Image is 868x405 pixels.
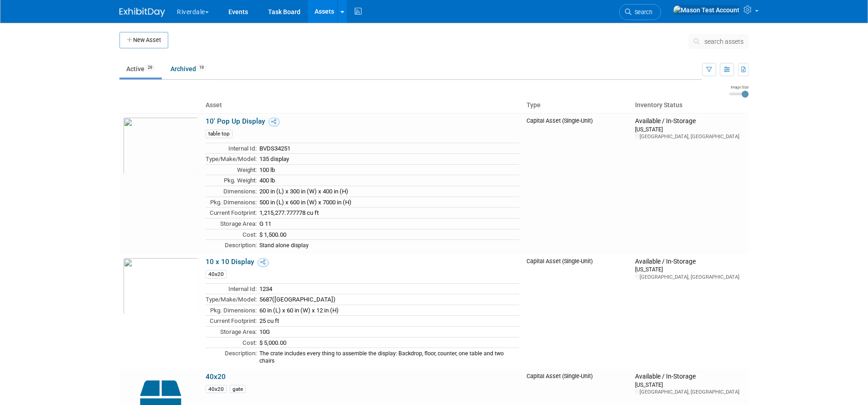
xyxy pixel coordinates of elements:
[257,294,519,305] td: 5687([GEOGRAPHIC_DATA])
[206,385,227,394] div: 40x20
[259,177,275,184] span: 400 lb
[257,143,519,154] td: BVDS34251
[259,188,348,195] span: 200 in (L) x 300 in (W) x 400 in (H)
[206,164,257,175] td: Weight:
[704,38,744,45] span: search assets
[202,98,523,113] th: Asset
[206,305,257,316] td: Pkg. Dimensions:
[635,265,745,273] div: [US_STATE]
[206,283,257,294] td: Internal Id:
[196,64,207,71] span: 19
[635,274,745,280] div: [GEOGRAPHIC_DATA], [GEOGRAPHIC_DATA]
[635,125,745,133] div: [US_STATE]
[635,381,745,389] div: [US_STATE]
[729,84,749,90] div: Image Size
[259,242,519,249] div: Stand alone display
[257,316,519,327] td: 25 cu ft
[145,64,155,71] span: 29
[257,218,519,229] td: G 11
[206,240,257,250] td: Description:
[635,258,745,266] div: Available / In-Storage
[206,348,257,365] td: Description:
[619,4,661,20] a: Search
[119,32,168,48] button: New Asset
[635,117,745,125] div: Available / In-Storage
[257,154,519,165] td: 135 display
[206,154,257,165] td: Type/Make/Model:
[206,229,257,240] td: Cost:
[119,60,162,78] a: Active29
[206,143,257,154] td: Internal Id:
[206,186,257,197] td: Dimensions:
[206,294,257,305] td: Type/Make/Model:
[206,117,265,125] a: 10' Pop Up Display
[206,197,257,208] td: Pkg. Dimensions:
[206,337,257,348] td: Cost:
[523,254,631,369] td: Capital Asset (Single-Unit)
[206,208,257,218] td: Current Footprint:
[220,328,257,335] span: Storage Area:
[523,113,631,254] td: Capital Asset (Single-Unit)
[257,327,519,337] td: 10G
[259,350,519,364] div: The crate includes every thing to assemble the display: Backdrop, floor, counter, one table and t...
[230,385,246,394] div: gate
[164,60,213,78] a: Archived19
[635,373,745,381] div: Available / In-Storage
[523,98,631,113] th: Type
[257,208,519,218] td: 1,215,277.777778 cu ft
[257,283,519,294] td: 1234
[220,220,257,227] span: Storage Area:
[206,130,232,138] div: table top
[688,34,749,49] button: search assets
[259,166,275,173] span: 100 lb
[635,389,745,395] div: [GEOGRAPHIC_DATA], [GEOGRAPHIC_DATA]
[259,307,339,314] span: 60 in (L) x 60 in (W) x 12 in (H)
[631,9,652,16] span: Search
[259,199,351,206] span: 500 in (L) x 600 in (W) x 7000 in (H)
[673,5,740,15] img: Mason Test Account
[257,337,519,348] td: $ 5,000.00
[206,373,226,381] a: 40x20
[119,8,165,17] img: ExhibitDay
[257,229,519,240] td: $ 1,500.00
[206,270,227,279] div: 40x20
[206,258,254,266] a: 10 x 10 Display
[206,316,257,327] td: Current Footprint:
[206,175,257,186] td: Pkg. Weight:
[635,133,745,140] div: [GEOGRAPHIC_DATA], [GEOGRAPHIC_DATA]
